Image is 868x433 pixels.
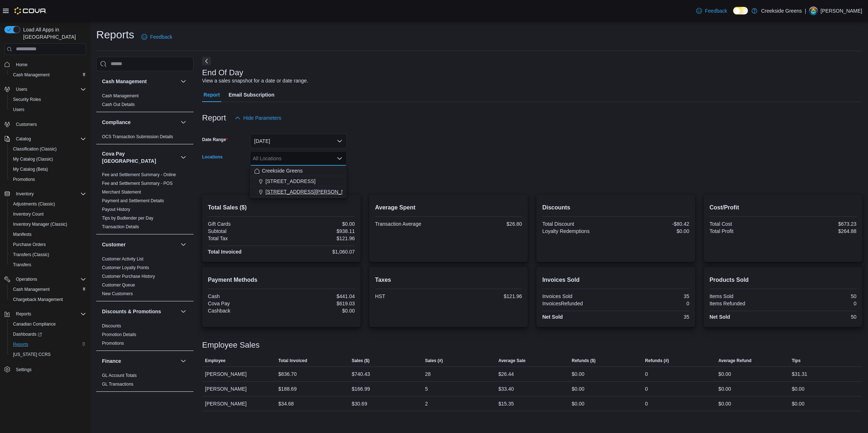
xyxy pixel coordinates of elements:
[1,189,89,199] button: Inventory
[102,373,137,378] span: GL Account Totals
[102,340,124,346] span: Promotions
[718,358,752,364] span: Average Refund
[10,285,52,294] a: Cash Management
[13,85,30,94] button: Users
[710,276,856,284] h2: Products Sold
[202,396,276,411] div: [PERSON_NAME]
[102,78,178,85] button: Cash Management
[13,146,57,152] span: Classification (Classic)
[13,321,56,327] span: Canadian Compliance
[102,207,130,212] span: Payout History
[102,172,176,177] a: Fee and Settlement Summary - Online
[784,301,856,306] div: 0
[96,170,193,234] div: Cova Pay [GEOGRAPHIC_DATA]
[809,7,818,15] div: Pat McCaffrey
[102,382,133,387] a: GL Transactions
[102,332,136,337] a: Promotion Details
[102,256,144,262] a: Customer Activity List
[150,33,172,41] span: Feedback
[96,27,134,42] h1: Reports
[761,7,802,15] p: Creekside Greens
[102,265,149,270] a: Customer Loyalty Points
[208,308,280,314] div: Cashback
[10,210,47,218] a: Inventory Count
[265,188,357,195] span: [STREET_ADDRESS][PERSON_NAME]
[10,295,66,304] a: Chargeback Management
[352,399,367,408] div: $30.69
[7,219,89,229] button: Inventory Manager (Classic)
[733,14,733,15] span: Dark Mode
[102,308,161,315] h3: Discounts & Promotions
[10,340,31,349] a: Reports
[96,322,193,351] div: Discounts & Promotions
[13,286,50,292] span: Cash Management
[208,293,280,299] div: Cash
[425,370,431,378] div: 28
[278,358,307,364] span: Total Invoiced
[13,310,86,318] span: Reports
[202,367,276,381] div: [PERSON_NAME]
[542,221,614,227] div: Total Discount
[542,293,614,299] div: Invoices Sold
[102,308,178,315] button: Discounts & Promotions
[710,301,782,306] div: Items Refunded
[102,224,139,229] a: Transaction Details
[16,86,27,92] span: Users
[13,120,40,129] a: Customers
[10,71,86,79] span: Cash Management
[102,198,164,203] a: Payment and Settlement Details
[262,167,303,174] span: Creekside Greens
[205,358,226,364] span: Employee
[7,284,89,294] button: Cash Management
[102,172,176,178] span: Fee and Settlement Summary - Online
[13,221,67,227] span: Inventory Manager (Classic)
[102,93,139,99] span: Cash Management
[7,199,89,209] button: Adjustments (Classic)
[208,235,280,241] div: Total Tax
[784,314,856,320] div: 50
[1,274,89,284] button: Operations
[13,201,55,207] span: Adjustments (Classic)
[102,190,141,195] a: Merchant Statement
[13,107,24,113] span: Users
[645,358,669,364] span: Refunds (#)
[617,293,689,299] div: 35
[102,282,135,288] span: Customer Queue
[375,203,522,212] h2: Average Spent
[425,358,443,364] span: Sales (#)
[208,276,355,284] h2: Payment Methods
[10,295,86,304] span: Chargeback Management
[102,357,121,365] h3: Finance
[542,301,614,306] div: InvoicesRefunded
[7,260,89,270] button: Transfers
[202,382,276,396] div: [PERSON_NAME]
[208,249,242,255] strong: Total Invoiced
[10,330,86,339] span: Dashboards
[705,7,727,14] span: Feedback
[102,102,135,107] a: Cash Out Details
[13,60,86,69] span: Home
[7,154,89,164] button: My Catalog (Classic)
[498,370,514,378] div: $26.44
[208,221,280,227] div: Gift Cards
[102,216,153,221] a: Tips by Budtender per Day
[375,293,447,299] div: HST
[10,145,60,153] a: Classification (Classic)
[102,150,178,165] button: Cova Pay [GEOGRAPHIC_DATA]
[7,229,89,239] button: Manifests
[617,221,689,227] div: -$80.42
[710,314,730,320] strong: Net Sold
[7,174,89,184] button: Promotions
[792,385,804,393] div: $0.00
[572,385,584,393] div: $0.00
[102,332,136,338] span: Promotion Details
[7,144,89,154] button: Classification (Classic)
[10,220,70,229] a: Inventory Manager (Classic)
[693,4,730,18] a: Feedback
[13,97,41,102] span: Security Roles
[283,221,355,227] div: $0.00
[13,275,40,284] button: Operations
[283,301,355,306] div: $619.03
[13,242,46,247] span: Purchase Orders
